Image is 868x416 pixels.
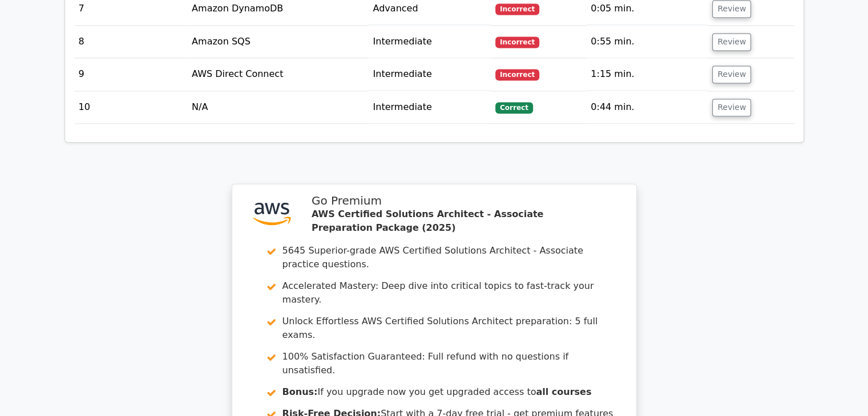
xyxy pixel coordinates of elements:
td: 0:55 min. [586,26,708,58]
td: 8 [74,26,188,58]
button: Review [712,99,751,116]
td: 10 [74,91,188,124]
td: 9 [74,58,188,91]
span: Correct [495,102,532,113]
td: N/A [187,91,368,124]
td: Amazon SQS [187,26,368,58]
td: 1:15 min. [586,58,708,91]
span: Incorrect [495,36,539,48]
span: Incorrect [495,3,539,15]
td: AWS Direct Connect [187,58,368,91]
span: Incorrect [495,69,539,80]
td: Intermediate [368,58,491,91]
td: Intermediate [368,26,491,58]
td: 0:44 min. [586,91,708,124]
button: Review [712,33,751,51]
button: Review [712,66,751,83]
td: Intermediate [368,91,491,124]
